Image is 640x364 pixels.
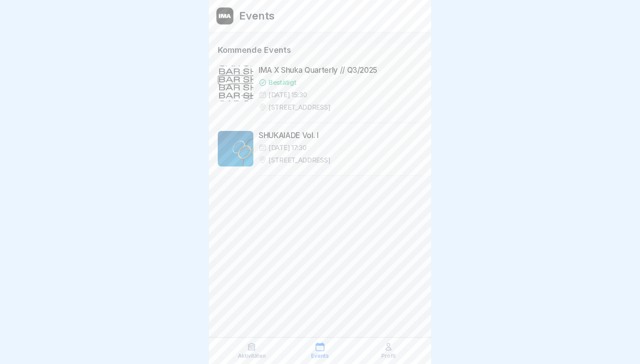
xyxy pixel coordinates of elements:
[218,44,422,56] p: Kommende Events
[259,131,422,140] p: SHUKAIADE Vol. I
[268,103,330,112] p: [STREET_ADDRESS]
[381,353,396,359] p: Profil
[311,353,329,359] p: Events
[216,8,233,24] img: ob9qbxrun5lyiocnmoycz79e.png
[259,66,422,75] p: IMA X Shuka Quarterly // Q3/2025
[218,127,422,176] a: SHUKAIADE Vol. I[DATE] 17:30[STREET_ADDRESS]
[268,156,330,165] p: [STREET_ADDRESS]
[268,91,307,99] p: [DATE] 15:30
[239,8,275,24] h1: Events
[268,78,296,87] p: Bestätigt
[238,353,266,359] p: Aktivitäten
[268,143,306,152] p: [DATE] 17:30
[218,62,422,123] a: IMA X Shuka Quarterly // Q3/2025Bestätigt[DATE] 15:30[STREET_ADDRESS]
